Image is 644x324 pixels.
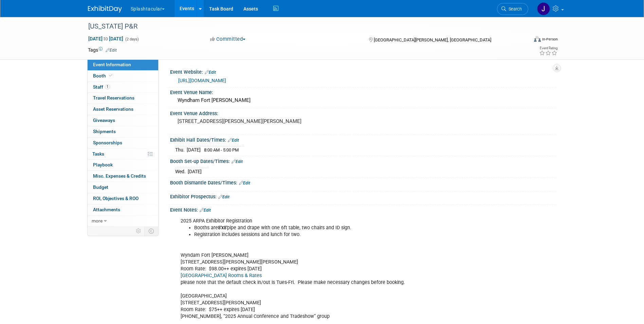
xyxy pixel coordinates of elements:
a: Attachments [88,204,158,215]
div: Wyndham Fort [PERSON_NAME] [175,95,551,106]
a: Search [497,3,528,15]
span: Tasks [92,151,104,157]
div: Event Venue Name: [170,87,556,96]
td: [DATE] [187,146,201,154]
li: Booths are pipe and drape with one 6ft table, two chairs and ID sign. [194,224,478,231]
div: 2025 ARPA Exhibitor Registration Wyndam Fort [PERSON_NAME] [STREET_ADDRESS][PERSON_NAME][PERSON_N... [176,214,482,323]
a: Giveaways [88,115,158,126]
div: In-Person [542,37,558,42]
span: Staff [93,84,110,90]
img: ExhibitDay [88,6,122,13]
a: Edit [200,208,211,213]
span: [GEOGRAPHIC_DATA][PERSON_NAME], [GEOGRAPHIC_DATA] [374,37,491,42]
span: more [92,218,103,223]
span: Booth [93,73,114,78]
a: Asset Reservations [88,104,158,115]
div: Booth Dismantle Dates/Times: [170,178,556,186]
a: [URL][DOMAIN_NAME] [178,78,226,83]
a: Booth [88,71,158,82]
span: [DATE] [DATE] [88,36,124,42]
div: Exhibit Hall Dates/Times: [170,135,556,144]
div: Exhibitor Prospectus: [170,192,556,200]
span: Playbook [93,162,113,167]
button: Committed [208,36,248,43]
span: Event Information [93,62,131,67]
img: Format-Inperson.png [534,36,541,42]
a: Edit [232,159,243,164]
span: Misc. Expenses & Credits [93,173,146,179]
a: ROI, Objectives & ROO [88,193,158,204]
span: (2 days) [125,37,139,41]
b: 8'x8' [218,225,227,231]
a: Travel Reservations [88,93,158,104]
td: [DATE] [188,168,202,175]
td: Toggle Event Tabs [144,227,158,235]
td: Tags [88,47,117,53]
pre: [STREET_ADDRESS][PERSON_NAME][PERSON_NAME] [178,118,324,124]
a: Sponsorships [88,138,158,148]
span: Shipments [93,129,116,134]
span: Sponsorships [93,140,122,145]
span: 8:00 AM - 5:00 PM [204,147,239,152]
img: Jimmy Nigh [537,2,550,15]
li: Registration includes sessions and lunch for two. [194,231,478,238]
span: Giveaways [93,118,115,123]
a: Edit [106,48,117,53]
a: Edit [228,138,239,143]
span: Travel Reservations [93,95,134,101]
a: Edit [205,70,216,75]
td: Wed. [175,168,188,175]
td: Thu. [175,146,187,154]
a: Misc. Expenses & Credits [88,171,158,182]
a: Event Information [88,59,158,70]
a: [GEOGRAPHIC_DATA] Rooms & Rates [181,273,262,278]
span: to [103,36,109,41]
a: Budget [88,182,158,193]
span: Attachments [93,207,120,212]
div: Event Notes: [170,205,556,214]
a: Shipments [88,126,158,137]
a: Edit [218,195,229,199]
div: Event Format [488,35,558,46]
div: [US_STATE] P&R [86,20,518,33]
i: Booth reservation complete [109,74,112,77]
div: Event Website: [170,67,556,76]
span: 1 [105,84,110,89]
a: Playbook [88,160,158,170]
a: Edit [239,181,250,185]
div: Event Rating [539,47,557,50]
a: more [88,216,158,227]
span: Budget [93,184,108,190]
span: ROI, Objectives & ROO [93,196,139,201]
a: Staff1 [88,82,158,93]
span: Search [506,6,522,12]
div: Event Venue Address: [170,108,556,117]
div: Booth Set-up Dates/Times: [170,156,556,165]
td: Personalize Event Tab Strip [133,227,145,235]
a: Tasks [88,149,158,160]
span: Asset Reservations [93,106,133,112]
